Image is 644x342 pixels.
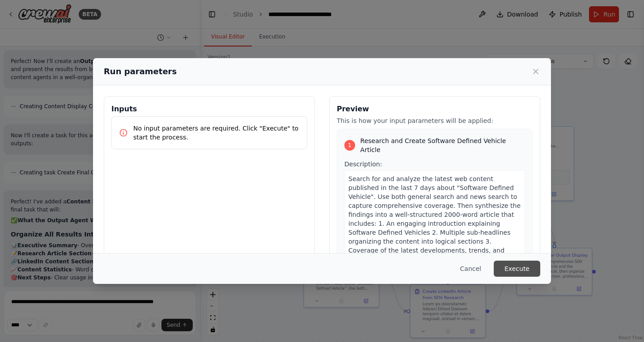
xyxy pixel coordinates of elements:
[344,140,355,151] div: 1
[337,104,533,114] h3: Preview
[344,160,382,168] span: Description:
[360,136,525,154] span: Research and Create Software Defined Vehicle Article
[133,124,300,142] p: No input parameters are required. Click "Execute" to start the process.
[337,116,533,125] p: This is how your input parameters will be applied:
[104,65,177,78] h2: Run parameters
[348,175,521,317] span: Search for and analyze the latest web content published in the last 7 days about "Software Define...
[453,261,488,277] button: Cancel
[494,261,540,277] button: Execute
[111,104,307,114] h3: Inputs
